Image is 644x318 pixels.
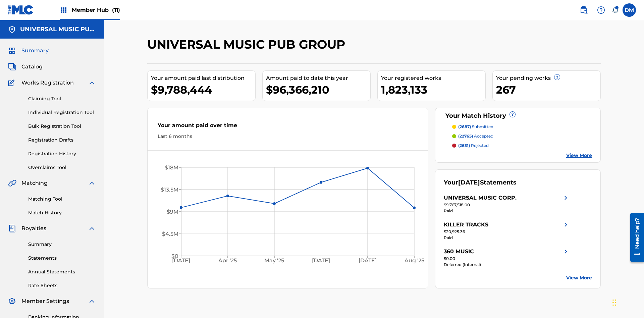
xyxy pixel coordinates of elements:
[162,231,178,237] tspan: $4.5M
[28,150,96,157] a: Registration History
[444,248,474,256] div: 360 MUSIC
[404,258,424,264] tspan: Aug '25
[21,224,46,232] span: Royalties
[625,210,644,265] iframe: Resource Center
[444,229,570,235] div: $20,925.36
[72,6,120,14] span: Member Hub
[21,47,49,55] span: Summary
[444,262,570,268] div: Deferred (Internal)
[161,187,178,193] tspan: $13.5M
[594,3,608,17] div: Help
[172,258,190,264] tspan: [DATE]
[28,137,96,144] a: Registration Drafts
[8,47,16,55] img: Summary
[266,82,370,97] div: $96,366,210
[8,5,34,15] img: MLC Logo
[458,124,493,130] p: submitted
[8,47,49,55] a: SummarySummary
[444,194,570,214] a: UNIVERSAL MUSIC CORP.right chevron icon$9,767,518.00Paid
[88,224,96,232] img: expand
[562,248,570,256] img: right chevron icon
[554,74,560,80] span: ?
[8,25,16,34] img: Accounts
[381,82,485,97] div: 1,823,133
[8,63,16,71] img: Catalog
[158,121,418,133] div: Your amount paid over time
[444,221,570,241] a: KILLER TRACKSright chevron icon$20,925.36Paid
[28,95,96,102] a: Claiming Tool
[28,109,96,116] a: Individual Registration Tool
[8,63,43,71] a: CatalogCatalog
[28,209,96,216] a: Match History
[165,164,178,171] tspan: $18M
[147,37,348,52] h2: UNIVERSAL MUSIC PUB GROUP
[158,133,418,140] div: Last 6 months
[151,82,255,97] div: $9,788,444
[444,111,592,120] div: Your Match History
[452,143,592,149] a: (2631) rejected
[312,258,330,264] tspan: [DATE]
[458,133,493,139] p: accepted
[359,258,377,264] tspan: [DATE]
[612,7,619,13] div: Notifications
[577,3,590,17] a: Public Search
[610,286,644,318] iframe: Chat Widget
[452,133,592,139] a: (22765) accepted
[562,194,570,202] img: right chevron icon
[444,178,517,187] div: Your Statements
[266,74,370,82] div: Amount paid to date this year
[510,112,515,117] span: ?
[381,74,485,82] div: Your registered works
[612,293,616,313] div: Drag
[28,241,96,248] a: Summary
[452,124,592,130] a: (2687) submitted
[444,248,570,268] a: 360 MUSICright chevron icon$0.00Deferred (Internal)
[28,282,96,289] a: Rate Sheets
[458,124,471,129] span: (2687)
[458,179,480,186] span: [DATE]
[21,79,74,87] span: Works Registration
[28,196,96,203] a: Matching Tool
[444,256,570,262] div: $0.00
[60,6,68,14] img: Top Rightsholders
[88,179,96,187] img: expand
[20,25,96,33] h5: UNIVERSAL MUSIC PUB GROUP
[444,202,570,208] div: $9,767,518.00
[112,7,120,13] span: (11)
[28,123,96,130] a: Bulk Registration Tool
[28,164,96,171] a: Overclaims Tool
[623,3,636,17] div: User Menu
[496,82,600,97] div: 267
[566,152,592,159] a: View More
[444,221,488,229] div: KILLER TRACKS
[218,258,237,264] tspan: Apr '25
[8,79,17,87] img: Works Registration
[444,235,570,241] div: Paid
[151,74,255,82] div: Your amount paid last distribution
[566,274,592,281] a: View More
[580,6,588,14] img: search
[28,255,96,262] a: Statements
[21,179,48,187] span: Matching
[167,209,178,215] tspan: $9M
[444,194,517,202] div: UNIVERSAL MUSIC CORP.
[88,79,96,87] img: expand
[597,6,605,14] img: help
[8,224,16,232] img: Royalties
[444,208,570,214] div: Paid
[496,74,600,82] div: Your pending works
[458,143,470,148] span: (2631)
[265,258,284,264] tspan: May '25
[8,179,16,187] img: Matching
[88,297,96,305] img: expand
[21,63,43,71] span: Catalog
[8,297,16,305] img: Member Settings
[171,253,178,259] tspan: $0
[28,268,96,275] a: Annual Statements
[21,297,69,305] span: Member Settings
[458,143,489,149] p: rejected
[562,221,570,229] img: right chevron icon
